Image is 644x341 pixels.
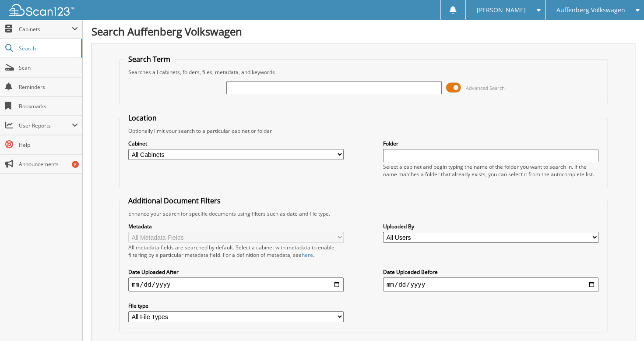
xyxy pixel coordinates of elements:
div: 6 [72,161,79,168]
label: Date Uploaded After [128,268,344,276]
input: start [128,277,344,291]
legend: Search Term [124,54,175,64]
span: Help [19,141,78,149]
span: Scan [19,64,78,71]
span: Reminders [19,83,78,91]
label: Cabinet [128,140,344,147]
h1: Search Auffenberg Volkswagen [91,24,635,39]
iframe: Chat Widget [600,299,644,341]
label: Metadata [128,223,344,230]
a: here [302,251,313,259]
div: Optionally limit your search to a particular cabinet or folder [124,127,603,135]
span: Announcements [19,160,78,168]
div: Searches all cabinets, folders, files, metadata, and keywords [124,68,603,76]
span: Cabinets [19,25,72,33]
div: All metadata fields are searched by default. Select a cabinet with metadata to enable filtering b... [128,244,344,259]
span: Advanced Search [466,85,505,91]
label: Folder [383,140,598,147]
label: File type [128,302,344,309]
span: Auffenberg Volkswagen [556,7,625,13]
label: Date Uploaded Before [383,268,598,276]
legend: Additional Document Filters [124,196,225,206]
div: Select a cabinet and begin typing the name of the folder you want to search in. If the name match... [383,163,598,178]
span: User Reports [19,122,72,129]
div: Enhance your search for specific documents using filters such as date and file type. [124,210,603,217]
label: Uploaded By [383,223,598,230]
span: Search [19,45,77,52]
span: [PERSON_NAME] [477,7,526,13]
legend: Location [124,113,161,123]
span: Bookmarks [19,103,78,110]
input: end [383,277,598,291]
img: scan123-logo-white.svg [9,4,74,16]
